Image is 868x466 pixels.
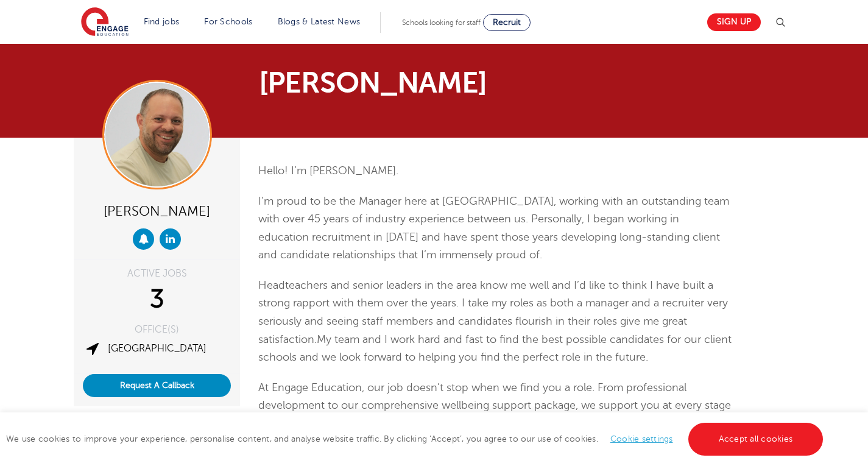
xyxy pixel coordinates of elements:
a: For Schools [204,17,252,26]
a: Accept all cookies [688,423,824,456]
img: Engage Education [81,7,129,38]
span: Recruit [493,18,521,27]
a: Recruit [483,14,531,31]
div: ACTIVE JOBS [83,269,231,278]
a: Sign up [707,13,761,31]
span: At Engage Education, our job doesn’t stop when we find you a role. From professional development ... [258,381,731,429]
button: Request A Callback [83,374,231,397]
a: Cookie settings [610,434,673,443]
a: Find jobs [144,17,180,26]
span: Schools looking for staff [402,18,481,27]
div: 3 [83,284,231,315]
span: I’m proud to be the Manager here at [GEOGRAPHIC_DATA], working with an outstanding team with over... [258,195,729,261]
a: Blogs & Latest News [278,17,361,26]
span: Headteachers and senior leaders in the area know me well and I’d like to think I have built a str... [258,279,728,345]
a: [GEOGRAPHIC_DATA] [108,343,206,354]
span: My team and I work hard and fast to find the best possible candidates for our client schools and ... [258,333,732,364]
div: [PERSON_NAME] [83,199,231,222]
span: Hello! I’m [PERSON_NAME]. [258,164,398,177]
h1: [PERSON_NAME] [259,68,548,97]
span: We use cookies to improve your experience, personalise content, and analyse website traffic. By c... [6,434,826,443]
div: OFFICE(S) [83,325,231,334]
